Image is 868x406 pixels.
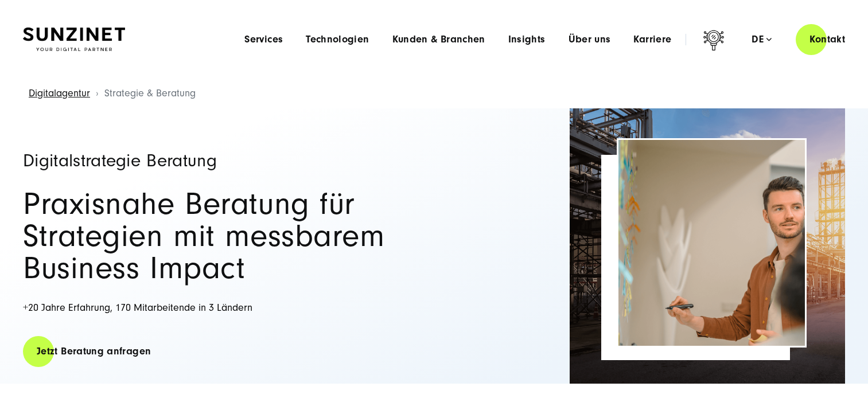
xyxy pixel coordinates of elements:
[23,188,425,284] h2: Praxisnahe Beratung für Strategien mit messbarem Business Impact
[796,23,859,56] a: Kontakt
[570,108,845,384] img: Full-Service Digitalagentur SUNZINET - Strategieberatung_2
[508,34,546,45] a: Insights
[23,151,425,170] h1: Digitalstrategie Beratung
[306,34,369,45] a: Technologien
[104,87,196,99] span: Strategie & Beratung
[23,302,252,314] span: +20 Jahre Erfahrung, 170 Mitarbeitende in 3 Ländern
[618,140,805,346] img: Full-Service Digitalagentur SUNZINET - Strategieberatung
[23,28,125,52] img: SUNZINET Full Service Digital Agentur
[23,335,165,368] a: Jetzt Beratung anfragen
[752,34,772,45] div: de
[29,87,90,99] a: Digitalagentur
[392,34,485,45] a: Kunden & Branchen
[244,34,283,45] a: Services
[633,34,671,45] a: Karriere
[569,34,611,45] a: Über uns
